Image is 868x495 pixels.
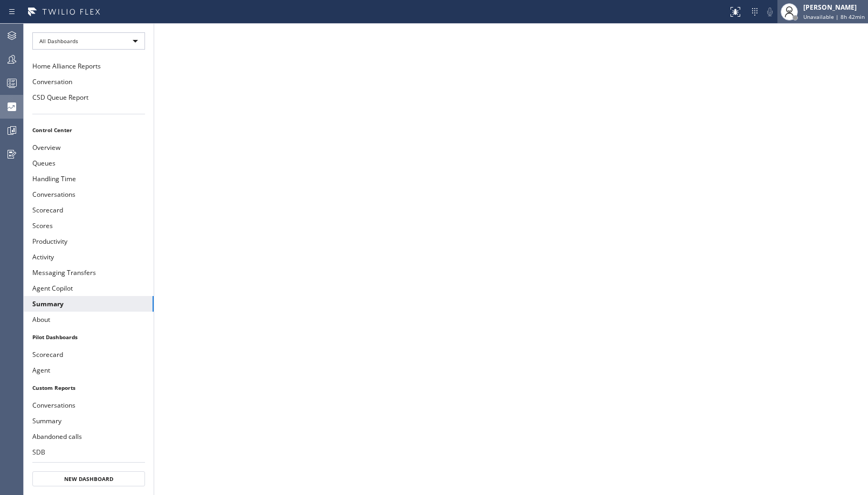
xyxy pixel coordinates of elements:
button: Scorecard [24,347,154,362]
div: [PERSON_NAME] [803,3,865,12]
li: Control Center [24,123,154,137]
button: Productivity [24,233,154,249]
button: Conversations [24,397,154,413]
button: Activity [24,249,154,265]
button: Summary [24,296,154,312]
button: Overview [24,140,154,155]
button: Abandoned calls [24,429,154,444]
button: About [24,312,154,327]
span: Unavailable | 8h 42min [803,13,865,20]
button: Scores [24,218,154,233]
li: Custom Reports [24,381,154,395]
li: Pilot Dashboards [24,330,154,344]
div: All Dashboards [32,32,145,50]
button: Home Alliance Reports [24,58,154,74]
button: Summary [24,413,154,429]
button: SDB [24,444,154,460]
button: Agent [24,362,154,378]
iframe: dashboard_9f6bb337dffe [154,24,868,495]
button: Queues [24,155,154,171]
button: Conversation [24,74,154,90]
button: Messaging Transfers [24,265,154,280]
button: Handling Time [24,171,154,187]
button: New Dashboard [32,471,145,486]
button: Outbound calls [24,460,154,476]
button: Agent Copilot [24,280,154,296]
button: Scorecard [24,202,154,218]
button: Conversations [24,187,154,202]
button: Mute [762,4,777,19]
button: CSD Queue Report [24,90,154,105]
